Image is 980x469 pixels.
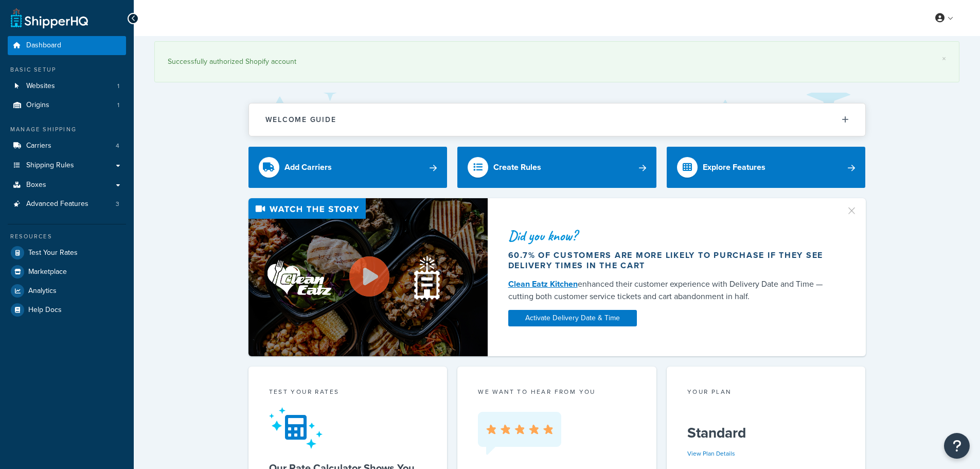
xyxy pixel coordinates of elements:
[8,136,126,155] li: Carriers
[116,142,119,150] span: 4
[703,160,765,175] div: Explore Features
[942,55,946,63] a: ×
[26,181,46,189] span: Boxes
[8,65,126,74] div: Basic Setup
[8,96,126,115] li: Origins
[457,147,656,188] a: Create Rules
[8,36,126,55] a: Dashboard
[28,287,57,296] span: Analytics
[28,268,67,276] span: Marketplace
[26,41,61,50] span: Dashboard
[249,103,865,136] button: Welcome Guide
[8,77,126,96] li: Websites
[284,160,332,175] div: Add Carriers
[8,244,126,262] a: Test Your Rates
[687,449,735,458] a: View Plan Details
[26,142,51,150] span: Carriers
[8,263,126,281] a: Marketplace
[944,433,970,459] button: Open Resource Center
[478,387,636,396] p: we want to hear from you
[687,387,845,399] div: Your Plan
[8,232,126,241] div: Resources
[26,82,55,91] span: Websites
[493,160,541,175] div: Create Rules
[265,116,336,124] h2: Welcome Guide
[8,195,126,214] a: Advanced Features3
[117,101,119,110] span: 1
[28,249,78,257] span: Test Your Rates
[8,125,126,134] div: Manage Shipping
[8,77,126,96] a: Websites1
[508,310,637,326] a: Activate Delivery Date & Time
[248,198,488,356] img: Video thumbnail
[8,282,126,300] a: Analytics
[28,306,62,315] span: Help Docs
[8,195,126,214] li: Advanced Features
[508,278,833,303] div: enhanced their customer experience with Delivery Date and Time — cutting both customer service ti...
[248,147,448,188] a: Add Carriers
[8,136,126,155] a: Carriers4
[269,387,427,399] div: Test your rates
[667,147,866,188] a: Explore Features
[117,82,119,91] span: 1
[8,176,126,195] a: Boxes
[8,156,126,175] a: Shipping Rules
[26,101,49,110] span: Origins
[687,425,845,441] h5: Standard
[8,301,126,319] a: Help Docs
[168,55,946,69] div: Successfully authorized Shopify account
[508,250,833,271] div: 60.7% of customers are more likely to purchase if they see delivery times in the cart
[26,200,88,209] span: Advanced Features
[508,229,833,243] div: Did you know?
[116,200,119,209] span: 3
[26,161,74,170] span: Shipping Rules
[8,96,126,115] a: Origins1
[508,278,578,290] a: Clean Eatz Kitchen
